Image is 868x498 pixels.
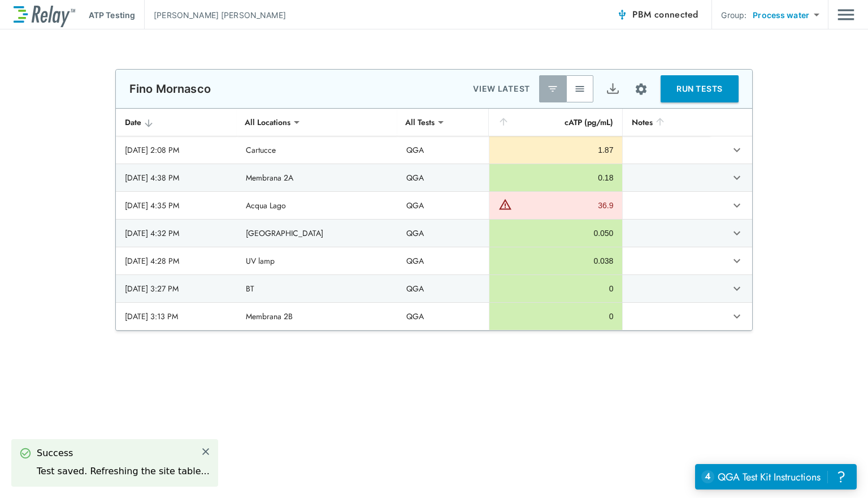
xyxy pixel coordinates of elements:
button: expand row [727,196,747,215]
td: QGA [397,303,489,330]
div: [DATE] 4:35 PM [125,200,228,211]
span: connected [654,8,698,21]
img: Warning [498,198,512,211]
button: Export [599,75,626,102]
button: Site setup [626,74,656,104]
img: LuminUltra Relay [14,3,75,27]
td: Membrana 2B [237,303,397,330]
p: [PERSON_NAME] [PERSON_NAME] [154,9,286,21]
div: cATP (pg/mL) [498,115,613,129]
div: All Locations [237,111,298,134]
img: Drawer Icon [837,4,854,25]
p: VIEW LATEST [473,82,530,96]
button: expand row [727,307,747,326]
td: QGA [397,275,489,302]
td: Membrana 2A [237,164,397,191]
div: 36.9 [515,200,613,211]
button: Main menu [837,4,854,25]
div: 0 [498,311,613,322]
div: [DATE] 2:08 PM [125,144,228,156]
img: Latest [547,83,558,95]
td: QGA [397,136,489,164]
td: Cartucce [237,136,397,164]
img: Success [20,448,31,459]
div: Success [37,447,210,460]
button: expand row [727,251,747,271]
div: 1.87 [498,144,613,156]
p: ATP Testing [89,9,135,21]
div: Notes [632,115,701,129]
button: RUN TESTS [661,75,739,102]
button: expand row [727,140,747,160]
div: [DATE] 3:13 PM [125,311,228,322]
div: [DATE] 3:27 PM [125,283,228,294]
td: [GEOGRAPHIC_DATA] [237,220,397,247]
img: Export Icon [606,82,620,96]
div: 0 [498,283,613,294]
img: Settings Icon [634,82,648,96]
button: expand row [727,279,747,298]
td: QGA [397,164,489,191]
td: UV lamp [237,247,397,274]
img: View All [574,83,585,95]
span: PBM [632,7,698,23]
p: Fino Mornasco [129,82,211,96]
button: expand row [727,168,747,187]
div: 0.18 [498,172,613,183]
button: expand row [727,224,747,243]
div: [DATE] 4:32 PM [125,227,228,239]
iframe: Resource center [695,464,857,490]
th: Date [116,109,237,136]
img: Close Icon [201,447,211,457]
img: Connected Icon [617,9,628,20]
div: All Tests [397,111,442,134]
div: Test saved. Refreshing the site table... [37,465,210,478]
td: QGA [397,247,489,274]
div: 0.038 [498,255,613,267]
p: Group: [721,9,747,21]
td: QGA [397,220,489,247]
table: sticky table [116,109,752,330]
td: BT [237,275,397,302]
div: 0.050 [498,227,613,239]
td: QGA [397,192,489,219]
div: [DATE] 4:38 PM [125,172,228,183]
button: PBM connected [612,3,702,26]
td: Acqua Lago [237,192,397,219]
div: [DATE] 4:28 PM [125,255,228,267]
